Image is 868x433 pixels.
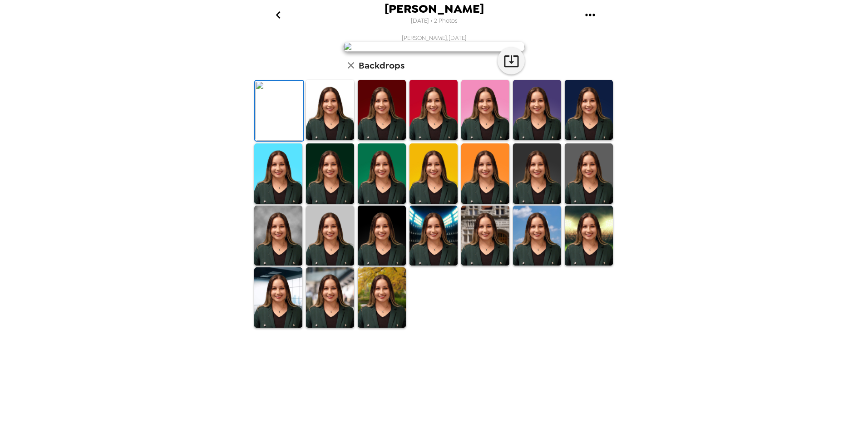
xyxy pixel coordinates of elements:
[385,3,484,15] span: [PERSON_NAME]
[411,15,458,27] span: [DATE] • 2 Photos
[255,81,303,141] img: Original
[402,34,467,42] span: [PERSON_NAME] , [DATE]
[343,42,525,52] img: user
[359,58,404,73] h6: Backdrops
